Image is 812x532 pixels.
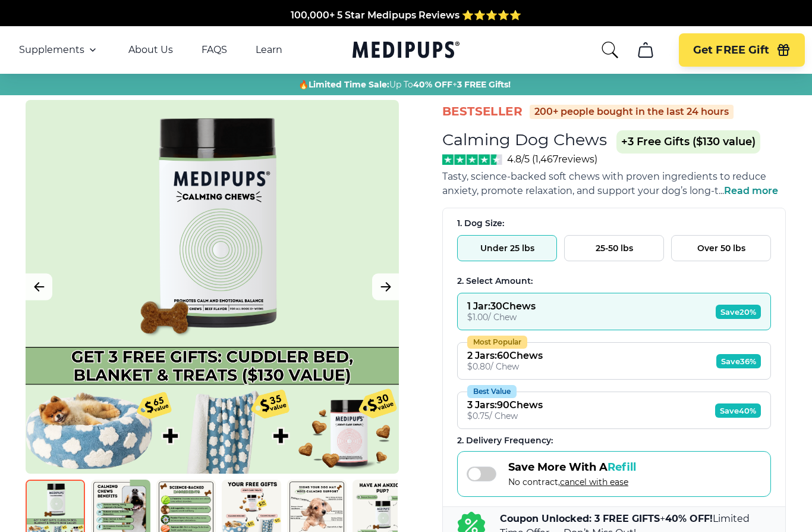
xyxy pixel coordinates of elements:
[467,411,543,421] div: $ 0.75 / Chew
[442,104,523,120] span: BestSeller
[467,312,536,323] div: $ 1.00 / Chew
[467,361,543,372] div: $ 0.80 / Chew
[560,477,628,487] span: cancel with ease
[372,274,399,301] button: Next Image
[665,513,713,524] b: 40% OFF!
[467,336,527,349] div: Most Popular
[298,79,511,90] span: 🔥 Up To +
[19,43,100,57] button: Supplements
[724,185,778,196] span: Read more
[128,44,173,56] a: About Us
[716,305,761,319] span: Save 20%
[209,23,604,35] span: Made In The [GEOGRAPHIC_DATA] from domestic & globally sourced ingredients
[671,235,771,261] button: Over 50 lbs
[500,513,660,524] b: Coupon Unlocked: 3 FREE GIFTS
[467,399,543,411] div: 3 Jars : 90 Chews
[467,301,536,312] div: 1 Jar : 30 Chews
[442,154,502,165] img: Stars - 4.8
[457,218,771,229] div: 1. Dog Size:
[693,43,769,57] span: Get FREE Gift
[716,354,761,368] span: Save 36%
[564,235,664,261] button: 25-50 lbs
[679,33,805,67] button: Get FREE Gift
[256,44,282,56] a: Learn
[291,9,521,20] span: 100,000+ 5 Star Medipups Reviews ⭐️⭐️⭐️⭐️⭐️
[442,185,719,196] span: anxiety, promote relaxation, and support your dog’s long-t
[715,403,761,418] span: Save 40%
[457,276,771,287] div: 2. Select Amount:
[507,154,597,165] span: 4.8/5 ( 1,467 reviews)
[442,171,766,182] span: Tasty, science-backed soft chews with proven ingredients to reduce
[457,293,771,330] button: 1 Jar:30Chews$1.00/ ChewSave20%
[442,130,607,149] h1: Calming Dog Chews
[467,385,517,398] div: Best Value
[202,44,227,56] a: FAQS
[600,40,619,60] button: search
[608,461,636,474] span: Refill
[508,461,636,474] span: Save More With A
[457,342,771,380] button: Most Popular2 Jars:60Chews$0.80/ ChewSave36%
[26,274,52,301] button: Previous Image
[353,39,459,63] a: Medipups
[457,435,553,446] span: 2 . Delivery Frequency:
[508,477,636,487] span: No contract,
[19,44,84,56] span: Supplements
[631,36,660,64] button: cart
[467,350,543,361] div: 2 Jars : 60 Chews
[530,105,734,119] div: 200+ people bought in the last 24 hours
[457,235,557,261] button: Under 25 lbs
[457,392,771,429] button: Best Value3 Jars:90Chews$0.75/ ChewSave40%
[616,130,760,154] span: +3 Free Gifts ($130 value)
[719,185,778,196] span: ...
